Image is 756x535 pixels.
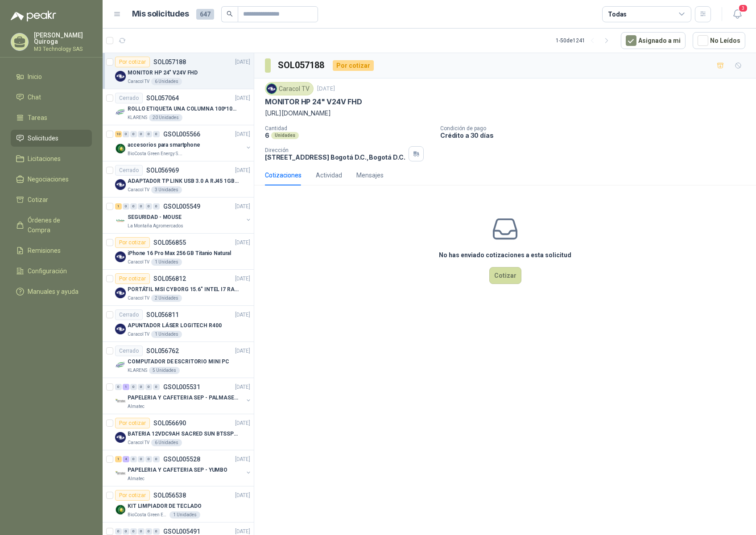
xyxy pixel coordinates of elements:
[103,342,254,378] a: CerradoSOL056762[DATE] Company LogoCOMPUTADOR DE ESCRITORIO MINI PCKLARENS5 Unidades
[235,94,250,103] p: [DATE]
[145,131,152,137] div: 0
[103,486,254,523] a: Por cotizarSOL056538[DATE] Company LogoKIT LIMPIADOR DE TECLADOBioCosta Green Energy S.A.S1 Unidades
[128,177,239,185] p: ADAPTADOR TP LINK USB 3.0 A RJ45 1GB WINDOWS
[235,275,250,283] p: [DATE]
[103,161,254,198] a: CerradoSOL056969[DATE] Company LogoADAPTADOR TP LINK USB 3.0 A RJ45 1GB WINDOWSCaracol TV3 Unidades
[128,367,147,374] p: KLARENS
[169,511,200,519] div: 1 Unidades
[115,107,126,118] img: Company Logo
[115,432,126,443] img: Company Logo
[149,367,180,374] div: 5 Unidades
[11,242,92,259] a: Remisiones
[115,203,122,210] div: 1
[153,384,160,390] div: 0
[128,141,200,149] p: accesorios para smartphone
[265,82,314,95] div: Caracol TV
[128,466,227,474] p: PAPELERIA Y CAFETERIA SEP - YUMBO
[138,203,145,210] div: 0
[235,202,250,211] p: [DATE]
[729,6,745,22] button: 3
[128,249,231,258] p: iPhone 16 Pro Max 256 GB Titanio Natural
[439,250,571,260] h3: No has enviado cotizaciones a esta solicitud
[28,246,61,255] span: Remisiones
[28,72,42,82] span: Inicio
[196,9,214,20] span: 647
[130,203,137,210] div: 0
[265,97,362,107] p: MONITOR HP 24" V24V FHD
[128,105,239,113] p: ROLLO ETIQUETA UNA COLUMNA 100*100*500un
[11,68,92,85] a: Inicio
[333,60,374,71] div: Por cotizar
[115,251,126,262] img: Company Logo
[271,132,299,139] div: Unidades
[115,143,126,154] img: Company Logo
[128,394,239,402] p: PAPELERIA Y CAFETERIA SEP - PALMASECA
[130,528,137,535] div: 0
[153,528,160,535] div: 0
[153,59,186,65] p: SOL057188
[235,347,250,355] p: [DATE]
[28,133,58,143] span: Solicitudes
[103,53,254,89] a: Por cotizarSOL057188[DATE] Company LogoMONITOR HP 24" V24V FHDCaracol TV6 Unidades
[123,528,129,535] div: 0
[128,295,149,302] p: Caracol TV
[163,384,200,390] p: GSOL005531
[11,212,92,239] a: Órdenes de Compra
[103,306,254,342] a: CerradoSOL056811[DATE] Company LogoAPUNTADOR LÁSER LOGITECH R400Caracol TV1 Unidades
[146,312,179,318] p: SOL056811
[138,528,145,535] div: 0
[11,130,92,147] a: Solicitudes
[128,439,149,446] p: Caracol TV
[28,113,47,123] span: Tareas
[145,456,152,462] div: 0
[151,259,182,266] div: 1 Unidades
[138,384,145,390] div: 0
[153,420,186,426] p: SOL056690
[621,32,686,49] button: Asignado a mi
[115,396,126,407] img: Company Logo
[235,455,250,464] p: [DATE]
[128,222,183,230] p: La Montaña Agromercados
[128,502,202,510] p: KIT LIMPIADOR DE TECLADO
[151,186,182,193] div: 3 Unidades
[153,239,186,246] p: SOL056855
[115,93,143,103] div: Cerrado
[267,84,277,94] img: Company Logo
[123,203,129,210] div: 0
[128,511,168,519] p: BioCosta Green Energy S.A.S
[151,439,182,446] div: 6 Unidades
[115,129,252,157] a: 10 0 0 0 0 0 GSOL005566[DATE] Company Logoaccesorios para smartphoneBioCosta Green Energy S.A.S
[163,528,200,535] p: GSOL005491
[128,114,147,121] p: KLARENS
[28,174,69,184] span: Negociaciones
[115,71,126,82] img: Company Logo
[123,384,129,390] div: 1
[265,108,745,118] p: [URL][DOMAIN_NAME]
[115,57,150,67] div: Por cotizar
[132,8,189,21] h1: Mis solicitudes
[115,179,126,190] img: Company Logo
[556,33,614,48] div: 1 - 50 de 1241
[115,456,122,462] div: 1
[153,276,186,282] p: SOL056812
[11,109,92,126] a: Tareas
[317,85,335,93] p: [DATE]
[130,384,137,390] div: 0
[115,418,150,428] div: Por cotizar
[128,285,239,294] p: PORTÁTIL MSI CYBORG 15.6" INTEL I7 RAM 32GB - 1 TB / Nvidia GeForce RTX 4050
[11,263,92,280] a: Configuración
[163,131,200,137] p: GSOL005566
[103,234,254,270] a: Por cotizarSOL056855[DATE] Company LogoiPhone 16 Pro Max 256 GB Titanio NaturalCaracol TV1 Unidades
[265,132,269,139] p: 6
[265,147,405,153] p: Dirección
[146,95,179,101] p: SOL057064
[115,360,126,370] img: Company Logo
[115,165,143,176] div: Cerrado
[149,114,182,121] div: 20 Unidades
[128,403,145,410] p: Almatec
[11,171,92,188] a: Negociaciones
[151,78,182,85] div: 6 Unidades
[235,58,250,66] p: [DATE]
[153,492,186,498] p: SOL056538
[115,324,126,334] img: Company Logo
